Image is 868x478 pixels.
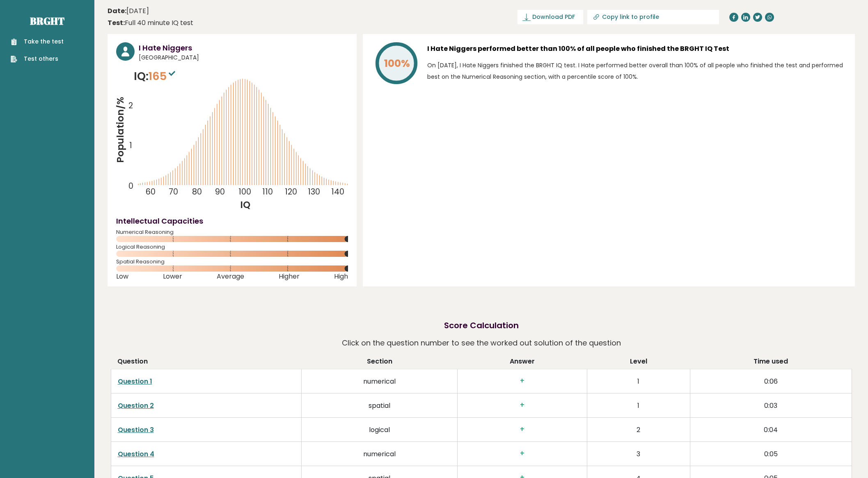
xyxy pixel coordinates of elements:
td: numerical [302,441,458,466]
span: Logical Reasoning [116,245,348,249]
td: 2 [587,417,690,441]
h3: + [464,377,580,385]
span: Low [116,275,128,278]
tspan: 120 [285,186,297,197]
td: logical [302,417,458,441]
span: 165 [149,69,177,84]
a: Question 4 [118,449,154,459]
div: Full 40 minute IQ test [108,18,193,28]
h3: + [464,449,580,458]
th: Section [302,357,458,369]
tspan: 80 [192,186,202,197]
b: Test: [108,18,125,27]
td: 1 [587,393,690,417]
h4: Intellectual Capacities [116,215,348,226]
span: Download PDF [532,13,575,21]
tspan: 130 [308,186,320,197]
a: Test others [11,55,64,63]
th: Time used [690,357,852,369]
th: Level [587,357,690,369]
h3: I Hate Niggers performed better than 100% of all people who finished the BRGHT IQ Test [427,42,846,55]
span: Spatial Reasoning [116,260,348,263]
tspan: 2 [128,100,133,111]
a: Brght [30,14,64,27]
td: 1 [587,369,690,393]
span: Average [217,275,244,278]
p: Click on the question number to see the worked out solution of the question [342,336,621,350]
tspan: 0 [128,181,133,192]
time: [DATE] [108,6,149,16]
th: Question [111,357,302,369]
a: Question 2 [118,401,154,410]
tspan: 60 [146,186,156,197]
a: Question 1 [118,377,152,386]
td: numerical [302,369,458,393]
tspan: 100% [384,56,410,71]
td: 0:06 [690,369,852,393]
tspan: 90 [215,186,225,197]
tspan: 140 [331,186,344,197]
th: Answer [458,357,587,369]
a: Take the test [11,37,64,46]
span: Lower [163,275,182,278]
span: Numerical Reasoning [116,231,348,234]
td: 0:04 [690,417,852,441]
span: High [334,275,348,278]
h3: + [464,401,580,409]
tspan: IQ [240,198,250,211]
a: Download PDF [518,10,583,24]
a: Question 3 [118,425,154,435]
h2: Score Calculation [444,319,519,332]
p: IQ: [134,68,177,85]
td: 0:05 [690,441,852,466]
b: Date: [108,6,126,16]
tspan: 100 [238,186,251,197]
tspan: Population/% [114,97,127,163]
span: Higher [279,275,300,278]
tspan: 1 [129,140,132,151]
td: 3 [587,441,690,466]
h3: I Hate Niggers [139,42,348,53]
p: On [DATE], I Hate Niggers finished the BRGHT IQ test. I Hate performed better overall than 100% o... [427,59,846,82]
span: [GEOGRAPHIC_DATA] [139,53,348,62]
td: 0:03 [690,393,852,417]
tspan: 70 [169,186,178,197]
h3: + [464,425,580,434]
tspan: 110 [262,186,273,197]
td: spatial [302,393,458,417]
